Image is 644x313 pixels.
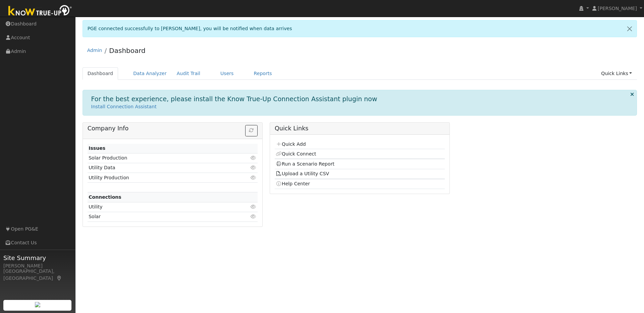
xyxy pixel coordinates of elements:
[276,171,329,176] a: Upload a Utility CSV
[276,151,316,156] a: Quick Connect
[275,125,445,132] h5: Quick Links
[172,67,205,80] a: Audit Trail
[251,155,257,160] i: Click to view
[89,145,105,151] strong: Issues
[83,20,637,37] div: PGE connected successfully to [PERSON_NAME], you will be notified when data arrives
[88,202,230,212] td: Utility
[88,173,230,183] td: Utility Production
[91,95,377,103] h1: For the best experience, please install the Know True-Up Connection Assistant plugin now
[88,125,258,132] h5: Company Info
[251,165,257,170] i: Click to view
[88,153,230,163] td: Solar Production
[251,204,257,209] i: Click to view
[596,67,637,80] a: Quick Links
[83,67,118,80] a: Dashboard
[128,67,172,80] a: Data Analyzer
[276,161,334,167] a: Run a Scenario Report
[3,268,72,282] div: [GEOGRAPHIC_DATA], [GEOGRAPHIC_DATA]
[276,141,306,147] a: Quick Add
[88,212,230,222] td: Solar
[91,104,157,109] a: Install Connection Assistant
[3,262,72,269] div: [PERSON_NAME]
[215,67,239,80] a: Users
[35,302,40,307] img: retrieve
[3,253,72,262] span: Site Summary
[276,181,310,186] a: Help Center
[251,175,257,180] i: Click to view
[109,47,146,55] a: Dashboard
[623,20,637,37] a: Close
[89,194,121,200] strong: Connections
[598,6,637,11] span: [PERSON_NAME]
[5,4,75,19] img: Know True-Up
[56,275,62,281] a: Map
[249,67,277,80] a: Reports
[251,214,257,219] i: Click to view
[88,163,230,173] td: Utility Data
[87,48,102,53] a: Admin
